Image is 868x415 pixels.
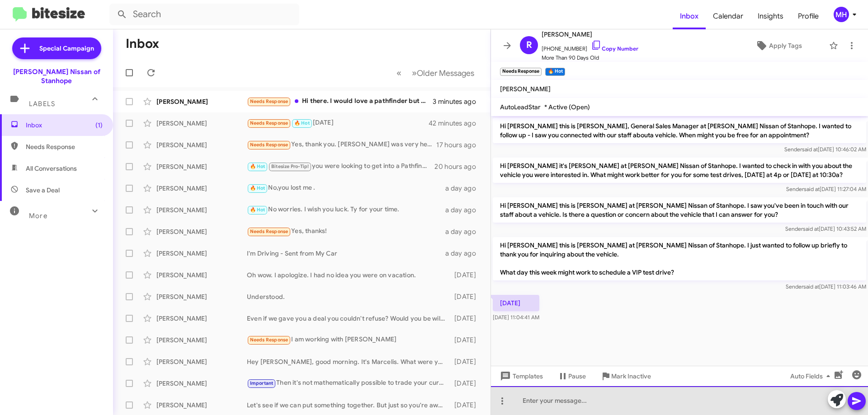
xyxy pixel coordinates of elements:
div: Hey [PERSON_NAME], good morning. It's Marcelis. What were your thoughts on the Pathfinder numbers... [247,357,450,366]
a: Copy Number [591,45,638,52]
div: [PERSON_NAME] [156,292,247,301]
div: Yes, thank you. [PERSON_NAME] was very helpful [247,140,436,150]
div: a day ago [445,184,483,193]
button: Mark Inactive [593,368,658,384]
span: Sender [DATE] 11:27:04 AM [786,186,866,192]
div: a day ago [445,249,483,258]
div: [PERSON_NAME] [156,97,247,106]
div: [DATE] [450,292,483,301]
div: [PERSON_NAME] [156,249,247,258]
span: Save a Deal [26,186,60,195]
small: Needs Response [500,68,542,76]
div: [PERSON_NAME] [156,162,247,171]
span: R [526,38,532,52]
div: Then it's not mathematically possible to trade your current Pathfinder with about $20K of negativ... [247,378,450,388]
span: [PHONE_NUMBER] [542,40,638,53]
div: Understood. [247,292,450,301]
span: Needs Response [250,337,288,343]
span: said at [803,225,819,232]
button: Previous [391,64,407,82]
div: [DATE] [450,270,483,280]
span: All Conversations [26,164,77,173]
span: (1) [95,121,103,130]
button: Next [406,64,480,82]
h1: Inbox [126,37,159,51]
div: [DATE] [450,401,483,410]
div: [PERSON_NAME] [156,270,247,280]
span: 🔥 Hot [250,207,265,213]
span: More Than 90 Days Old [542,53,638,62]
div: [DATE] [450,314,483,323]
div: I'm Driving - Sent from My Car [247,249,445,258]
p: Hi [PERSON_NAME] this is [PERSON_NAME] at [PERSON_NAME] Nissan of Stanhope. I just wanted to foll... [493,237,866,280]
a: Calendar [706,3,750,29]
p: Hi [PERSON_NAME] it's [PERSON_NAME] at [PERSON_NAME] Nissan of Stanhope. I wanted to check in wit... [493,158,866,183]
button: Pause [550,368,593,384]
button: Apply Tags [732,37,825,54]
div: [DATE] [247,118,429,128]
div: [PERSON_NAME] [156,336,247,345]
div: Oh wow. I apologize. I had no idea you were on vacation. [247,270,450,280]
span: 🔥 Hot [294,120,310,126]
div: Even if we gave you a deal you couldn't refuse? Would you be willing to travel a bit? [247,314,450,323]
span: Special Campaign [39,44,94,53]
div: 42 minutes ago [429,119,483,128]
span: Labels [29,100,55,108]
span: Bitesize Pro-Tip! [271,163,309,169]
div: [PERSON_NAME] [156,379,247,388]
span: Sender [DATE] 10:43:52 AM [785,225,866,232]
div: [PERSON_NAME] [156,140,247,149]
div: [DATE] [450,336,483,345]
button: Auto Fields [783,368,841,384]
span: Older Messages [417,68,474,78]
span: said at [802,146,818,153]
div: [PERSON_NAME] [156,401,247,410]
span: [PERSON_NAME] [500,85,551,93]
div: [PERSON_NAME] [156,227,247,236]
span: [PERSON_NAME] [542,29,638,40]
div: [PERSON_NAME] [156,184,247,193]
a: Inbox [673,3,706,29]
div: a day ago [445,227,483,236]
span: Sender [DATE] 10:46:02 AM [784,146,866,153]
p: Hi [PERSON_NAME] this is [PERSON_NAME] at [PERSON_NAME] Nissan of Stanhope. I saw you've been in ... [493,197,866,223]
button: Templates [491,368,550,384]
div: 17 hours ago [436,140,483,149]
div: [PERSON_NAME] [156,314,247,323]
span: Needs Response [250,98,288,104]
span: Apply Tags [769,37,802,54]
span: 🔥 Hot [250,185,265,191]
span: said at [804,186,820,192]
p: [DATE] [493,295,539,311]
span: More [29,212,47,220]
a: Profile [791,3,826,29]
small: 🔥 Hot [545,68,565,76]
p: Hi [PERSON_NAME] this is [PERSON_NAME], General Sales Manager at [PERSON_NAME] Nissan of Stanhope... [493,118,866,143]
span: * Active (Open) [544,103,590,111]
span: said at [803,283,819,290]
div: [DATE] [450,379,483,388]
div: 3 minutes ago [433,97,483,106]
span: » [412,67,417,79]
div: Let's see if we can put something together. But just so you're aware, the new payment on the 2025... [247,401,450,410]
div: [PERSON_NAME] [156,119,247,128]
button: MH [826,7,858,22]
span: Auto Fields [790,368,834,384]
div: No worries. I wish you luck. Ty for your time. [247,205,445,215]
div: I am working with [PERSON_NAME] [247,335,450,345]
span: « [396,67,401,79]
div: [DATE] [450,357,483,366]
span: Needs Response [250,120,288,126]
span: Inbox [26,121,103,130]
div: you were looking to get into a Pathfinder [PERSON_NAME]? [247,161,434,172]
a: Insights [750,3,791,29]
span: Important [250,380,274,386]
div: [PERSON_NAME] [156,205,247,214]
div: a day ago [445,205,483,214]
span: Needs Response [250,228,288,234]
input: Search [109,4,299,25]
a: Special Campaign [12,37,101,59]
